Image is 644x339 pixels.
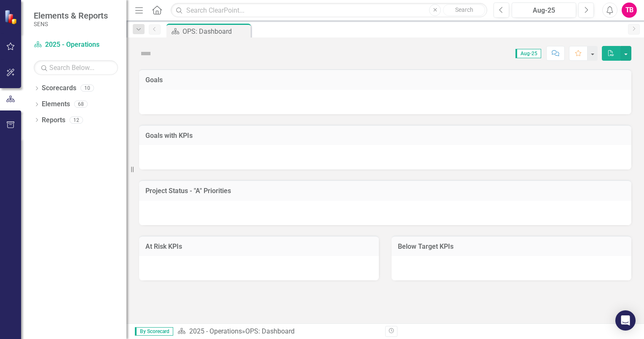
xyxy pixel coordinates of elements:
[615,310,636,331] div: Open Intercom Messenger
[455,6,473,13] span: Search
[443,4,485,16] button: Search
[145,132,625,140] h3: Goals with KPIs
[34,11,108,21] span: Elements & Reports
[245,327,295,335] div: OPS: Dashboard
[135,327,173,336] span: By Scorecard
[34,21,108,27] small: SENS
[70,116,83,124] div: 12
[74,101,88,108] div: 68
[145,243,373,250] h3: At Risk KPIs
[515,5,573,16] div: Aug-25
[171,3,487,18] input: Search ClearPoint...
[177,327,379,336] div: »
[34,40,118,50] a: 2025 - Operations
[515,49,541,58] span: Aug-25
[4,9,19,24] img: ClearPoint Strategy
[34,60,118,75] input: Search Below...
[80,85,94,92] div: 10
[42,116,65,125] a: Reports
[398,243,625,250] h3: Below Target KPIs
[512,3,576,18] button: Aug-25
[182,26,249,37] div: OPS: Dashboard
[189,327,242,335] a: 2025 - Operations
[42,83,76,93] a: Scorecards
[145,76,625,84] h3: Goals
[139,47,153,60] img: Not Defined
[622,3,637,18] button: TB
[145,187,625,195] h3: Project Status - "A" Priorities
[42,100,70,109] a: Elements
